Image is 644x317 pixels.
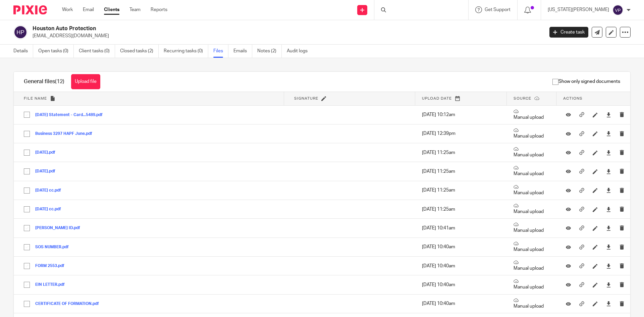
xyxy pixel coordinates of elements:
[20,298,33,310] input: Select
[151,6,167,13] a: Reports
[606,244,611,250] a: Download
[514,165,550,177] p: Manual upload
[422,244,500,250] p: [DATE] 10:40am
[35,264,69,268] button: FORM 2553.pdf
[35,302,104,306] button: CERTIFICATE OF FORMATION.pdf
[514,279,550,290] p: Manual upload
[549,27,588,38] a: Create task
[422,130,500,137] p: [DATE] 12:39pm
[20,203,33,216] input: Select
[514,128,550,140] p: Manual upload
[422,281,500,288] p: [DATE] 10:40am
[20,184,33,197] input: Select
[55,79,64,84] span: (12)
[563,97,583,100] span: Actions
[79,45,115,58] a: Client tasks (0)
[120,45,159,58] a: Closed tasks (2)
[13,25,28,39] img: svg%3E
[422,225,500,231] p: [DATE] 10:41am
[35,245,74,250] button: SOS NUMBER.pdf
[35,169,60,174] button: [DATE].pdf
[71,74,100,89] button: Upload file
[485,7,511,12] span: Get Support
[422,111,500,118] p: [DATE] 10:12am
[35,150,60,155] button: [DATE].pdf
[20,260,33,272] input: Select
[20,127,33,140] input: Select
[606,168,611,175] a: Download
[422,206,500,213] p: [DATE] 11:25am
[35,207,66,212] button: [DATE] cc.pdf
[606,263,611,269] a: Download
[24,78,64,85] h1: General files
[24,97,47,100] span: File name
[606,130,611,137] a: Download
[233,45,252,58] a: Emails
[33,25,438,32] h2: Houston Auto Protection
[35,282,70,287] button: EIN LETTER.pdf
[13,5,47,14] img: Pixie
[35,188,66,193] button: [DATE] cc.pdf
[606,300,611,307] a: Download
[514,147,550,158] p: Manual upload
[33,33,539,39] p: [EMAIL_ADDRESS][DOMAIN_NAME]
[20,278,33,291] input: Select
[422,97,452,100] span: Upload date
[422,168,500,175] p: [DATE] 11:25am
[20,108,33,121] input: Select
[514,260,550,272] p: Manual upload
[606,187,611,194] a: Download
[35,131,97,136] button: Business 3297 HAPF June.pdf
[38,45,74,58] a: Open tasks (0)
[257,45,282,58] a: Notes (2)
[20,165,33,178] input: Select
[20,146,33,159] input: Select
[514,203,550,215] p: Manual upload
[13,45,33,58] a: Details
[422,187,500,194] p: [DATE] 11:25am
[422,149,500,156] p: [DATE] 11:25am
[104,6,119,13] a: Clients
[514,97,531,100] span: Source
[422,300,500,307] p: [DATE] 10:40am
[422,263,500,269] p: [DATE] 10:40am
[552,78,620,85] span: Show only signed documents
[514,109,550,121] p: Manual upload
[83,6,94,13] a: Email
[606,149,611,156] a: Download
[294,97,318,100] span: Signature
[606,281,611,288] a: Download
[606,225,611,231] a: Download
[514,222,550,234] p: Manual upload
[213,45,228,58] a: Files
[606,111,611,118] a: Download
[514,241,550,253] p: Manual upload
[20,241,33,254] input: Select
[287,45,313,58] a: Audit logs
[606,206,611,213] a: Download
[20,222,33,234] input: Select
[129,6,141,13] a: Team
[514,298,550,310] p: Manual upload
[35,226,85,230] button: [PERSON_NAME] ID.pdf
[164,45,208,58] a: Recurring tasks (0)
[62,6,73,13] a: Work
[514,184,550,196] p: Manual upload
[612,5,623,15] img: svg%3E
[35,113,108,117] button: [DATE] Statement - Card...5489.pdf
[548,6,609,13] p: [US_STATE][PERSON_NAME]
